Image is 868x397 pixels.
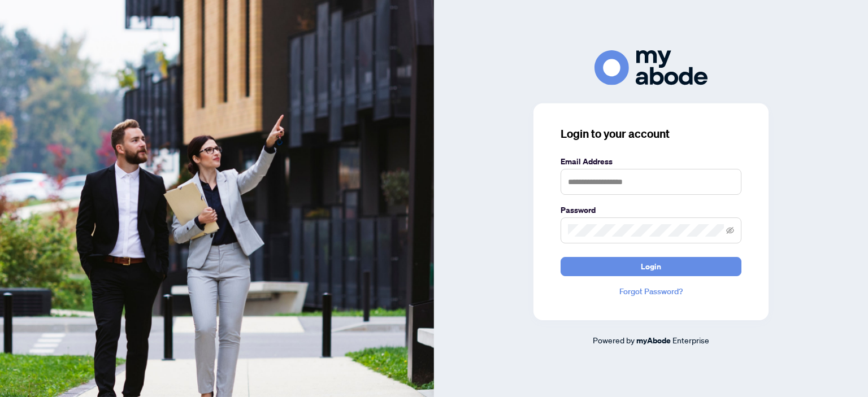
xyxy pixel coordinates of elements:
[641,258,661,276] span: Login
[594,50,708,85] img: ma-logo
[726,226,734,234] span: eye-invisible
[561,126,741,142] h3: Login to your account
[561,285,741,298] a: Forgot Password?
[561,204,741,216] label: Password
[636,334,671,347] a: myAbode
[672,335,709,345] span: Enterprise
[593,335,635,345] span: Powered by
[561,257,741,276] button: Login
[561,155,741,168] label: Email Address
